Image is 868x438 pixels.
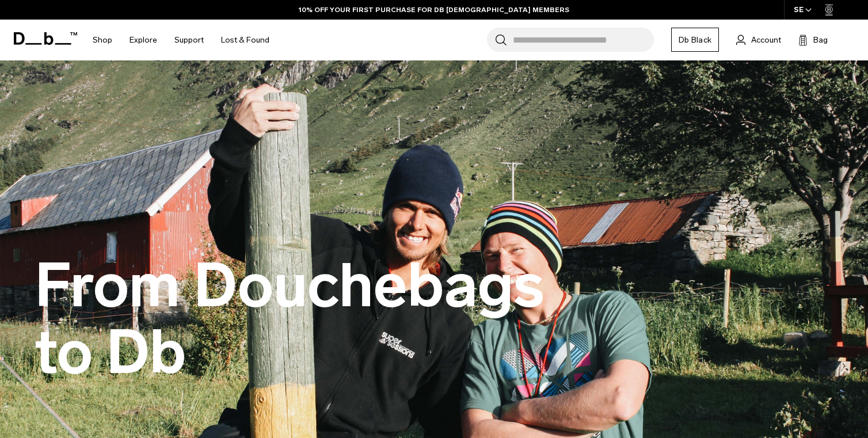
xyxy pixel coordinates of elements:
a: Explore [130,20,157,60]
h1: From Douchebags to Db [35,253,553,386]
a: Lost & Found [221,20,269,60]
a: Db Black [671,28,719,52]
a: Account [736,33,781,47]
a: 10% OFF YOUR FIRST PURCHASE FOR DB [DEMOGRAPHIC_DATA] MEMBERS [299,5,569,15]
span: Account [751,34,781,46]
a: Shop [93,20,112,60]
button: Bag [798,33,828,47]
span: Bag [813,34,828,46]
nav: Main Navigation [84,20,278,60]
a: Support [174,20,204,60]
